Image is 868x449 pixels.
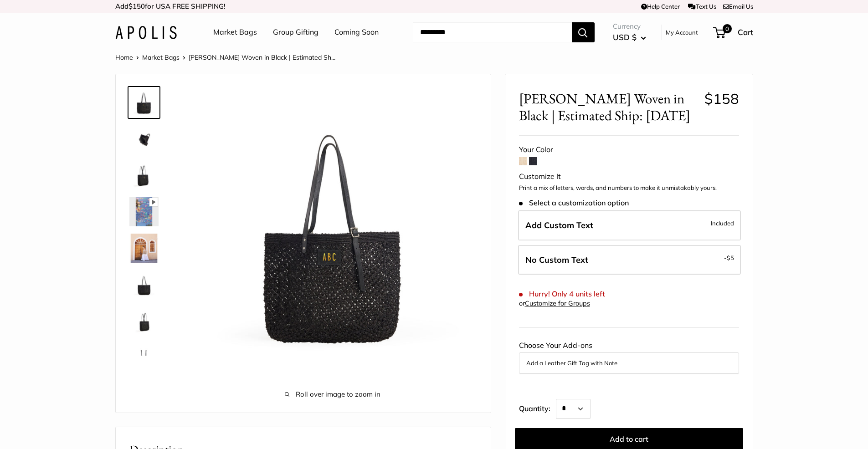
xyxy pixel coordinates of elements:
[519,396,556,419] label: Quantity:
[129,124,159,153] img: Mercado Woven in Black | Estimated Ship: Oct. 19th
[273,26,318,39] a: Group Gifting
[738,27,753,37] span: Cart
[128,86,160,119] a: Mercado Woven in Black | Estimated Ship: Oct. 19th
[189,88,477,376] img: Mercado Woven in Black | Estimated Ship: Oct. 19th
[413,22,572,42] input: Search...
[128,268,160,301] a: Mercado Woven in Black | Estimated Ship: Oct. 19th
[613,32,637,42] span: USD $
[525,299,590,307] a: Customize for Groups
[518,245,741,275] label: Leave Blank
[129,234,159,263] img: Mercado Woven in Black | Estimated Ship: Oct. 19th
[727,254,734,261] span: $5
[688,3,716,10] a: Text Us
[572,22,595,42] button: Search
[213,26,257,39] a: Market Bags
[519,199,629,207] span: Select a customization option
[129,306,159,336] img: Mercado Woven in Black | Estimated Ship: Oct. 19th
[724,252,734,263] span: -
[704,90,739,107] span: $158
[128,305,160,337] a: Mercado Woven in Black | Estimated Ship: Oct. 19th
[334,26,379,39] a: Coming Soon
[115,53,133,61] a: Home
[525,220,593,230] span: Add Custom Text
[129,270,159,299] img: Mercado Woven in Black | Estimated Ship: Oct. 19th
[519,297,590,310] div: or
[518,210,741,240] label: Add Custom Text
[722,24,731,33] span: 0
[142,53,180,61] a: Market Bags
[128,195,160,228] a: Mercado Woven in Black | Estimated Ship: Oct. 19th
[115,51,335,63] nav: Breadcrumb
[666,27,698,38] a: My Account
[613,20,646,33] span: Currency
[189,388,477,401] span: Roll over image to zoom in
[711,218,734,229] span: Included
[519,90,698,124] span: [PERSON_NAME] Woven in Black | Estimated Ship: [DATE]
[519,170,739,184] div: Customize It
[128,232,160,265] a: Mercado Woven in Black | Estimated Ship: Oct. 19th
[519,143,739,157] div: Your Color
[189,53,335,61] span: [PERSON_NAME] Woven in Black | Estimated Sh...
[613,30,646,45] button: USD $
[526,357,732,368] button: Add a Leather Gift Tag with Note
[129,197,159,226] img: Mercado Woven in Black | Estimated Ship: Oct. 19th
[519,290,605,298] span: Hurry! Only 4 units left
[128,122,160,155] a: Mercado Woven in Black | Estimated Ship: Oct. 19th
[128,2,145,10] span: $150
[525,255,588,265] span: No Custom Text
[641,3,680,10] a: Help Center
[128,341,160,374] a: Mercado Woven in Black | Estimated Ship: Oct. 19th
[723,3,753,10] a: Email Us
[129,88,159,117] img: Mercado Woven in Black | Estimated Ship: Oct. 19th
[519,184,739,193] p: Print a mix of letters, words, and numbers to make it unmistakably yours.
[519,339,739,373] div: Choose Your Add-ons
[115,26,177,39] img: Apolis
[714,25,753,40] a: 0 Cart
[128,159,160,192] a: Mercado Woven in Black | Estimated Ship: Oct. 19th
[129,343,159,372] img: Mercado Woven in Black | Estimated Ship: Oct. 19th
[129,161,159,190] img: Mercado Woven in Black | Estimated Ship: Oct. 19th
